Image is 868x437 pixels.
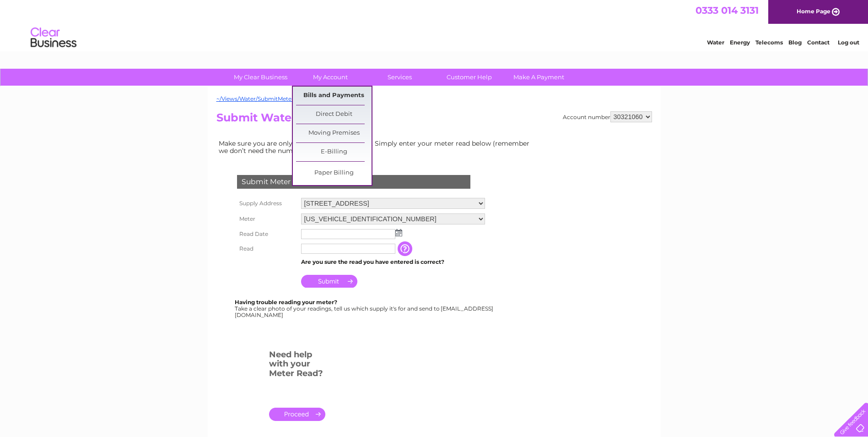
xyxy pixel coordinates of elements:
[269,348,325,383] h3: Need help with your Meter Read?
[292,69,368,86] a: My Account
[362,69,437,86] a: Services
[299,256,487,268] td: Are you sure the read you have entered is correct?
[296,143,372,161] a: E-Billing
[695,5,759,16] a: 0333 014 3131
[788,39,802,46] a: Blog
[395,229,402,236] img: ...
[235,211,299,227] th: Meter
[237,175,470,189] div: Submit Meter Read
[398,241,414,256] input: Information
[296,105,372,124] a: Direct Debit
[296,124,372,142] a: Moving Premises
[30,24,77,52] img: logo.png
[501,69,577,86] a: Make A Payment
[216,137,537,157] td: Make sure you are only paying for what you use. Simply enter your meter read below (remember we d...
[223,69,298,86] a: My Clear Business
[216,111,652,129] h2: Submit Water Meter Read
[807,39,830,46] a: Contact
[218,5,651,44] div: Clear Business is a trading name of Verastar Limited (registered in [GEOGRAPHIC_DATA] No. 3667643...
[755,39,783,46] a: Telecoms
[431,69,507,86] a: Customer Help
[730,39,750,46] a: Energy
[301,275,357,288] input: Submit
[235,299,495,318] div: Take a clear photo of your readings, tell us which supply it's for and send to [EMAIL_ADDRESS][DO...
[563,111,652,122] div: Account number
[216,95,329,102] a: ~/Views/Water/SubmitMeterRead.cshtml
[296,87,372,105] a: Bills and Payments
[269,408,325,421] a: .
[235,241,299,256] th: Read
[838,39,859,46] a: Log out
[707,39,724,46] a: Water
[235,227,299,241] th: Read Date
[296,164,372,182] a: Paper Billing
[235,299,337,306] b: Having trouble reading your meter?
[235,196,299,211] th: Supply Address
